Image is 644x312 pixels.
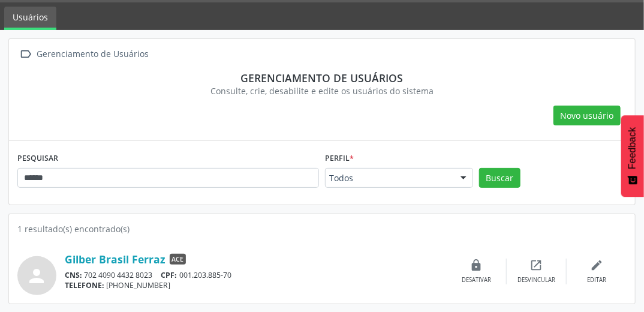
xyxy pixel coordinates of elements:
[325,149,354,168] label: Perfil
[587,276,606,284] div: Editar
[561,109,614,122] span: Novo usuário
[161,270,177,280] span: CPF:
[17,149,58,168] label: PESQUISAR
[470,259,483,272] i: lock
[65,270,82,280] span: CNS:
[170,254,186,265] span: ACE
[17,223,627,235] div: 1 resultado(s) encontrado(s)
[65,253,165,266] a: Gilber Brasil Ferraz
[17,46,151,63] a:  Gerenciamento de Usuários
[329,172,449,184] span: Todos
[65,270,447,280] div: 702 4090 4432 8023 001.203.885-70
[26,85,618,97] div: Consulte, crie, desabilite e edite os usuários do sistema
[4,7,56,30] a: Usuários
[517,276,555,284] div: Desvincular
[627,127,638,169] span: Feedback
[553,106,621,126] button: Novo usuário
[530,259,543,272] i: open_in_new
[590,259,603,272] i: edit
[65,280,447,290] div: [PHONE_NUMBER]
[35,46,151,63] div: Gerenciamento de Usuários
[621,115,644,197] button: Feedback - Mostrar pesquisa
[479,168,520,188] button: Buscar
[65,280,104,290] span: TELEFONE:
[17,46,35,63] i: 
[26,71,618,85] div: Gerenciamento de usuários
[462,276,491,284] div: Desativar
